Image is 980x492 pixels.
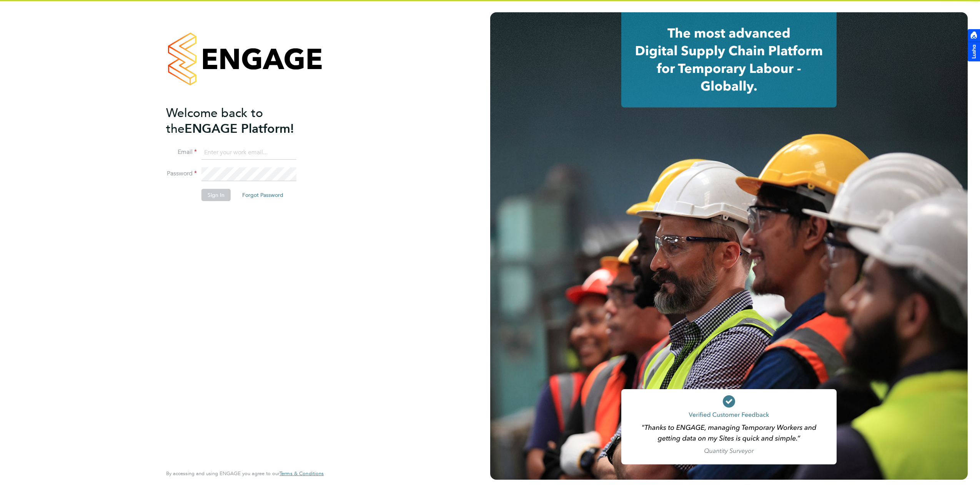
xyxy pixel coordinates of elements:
[166,105,316,137] h2: ENGAGE Platform!
[236,189,290,201] button: Forgot Password
[280,471,324,477] a: Terms & Conditions
[201,189,231,201] button: Sign In
[166,470,324,477] span: By accessing and using ENGAGE you agree to our
[166,106,263,136] span: Welcome back to the
[166,148,197,156] label: Email
[166,170,197,178] label: Password
[201,146,296,160] input: Enter your work email...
